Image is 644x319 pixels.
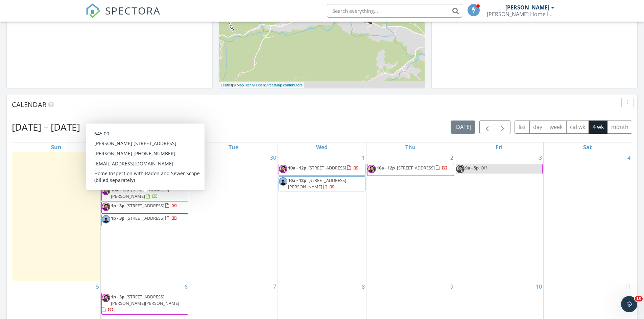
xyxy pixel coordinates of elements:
[288,165,359,171] a: 10a - 12p [STREET_ADDRESS]
[12,152,101,281] td: Go to September 28, 2025
[456,165,464,173] img: mugshot.jpg
[465,165,479,171] span: 9a - 5p
[126,215,164,221] span: [STREET_ADDRESS]
[111,294,179,306] span: [STREET_ADDRESS][PERSON_NAME][PERSON_NAME]
[451,121,475,134] button: [DATE]
[366,152,455,281] td: Go to October 2, 2025
[101,186,188,201] a: 10a - 12p [STREET_ADDRESS][PERSON_NAME]
[111,203,177,209] a: 1p - 3p [STREET_ADDRESS]
[102,165,110,173] img: img_2694.jpg
[494,142,504,152] a: Friday
[101,202,188,214] a: 1p - 3p [STREET_ADDRESS]
[534,281,543,292] a: Go to October 10, 2025
[111,215,177,221] a: 1p - 3p [STREET_ADDRESS]
[101,152,189,281] td: Go to September 29, 2025
[252,83,303,87] a: © OpenStreetMap contributors
[111,187,129,193] span: 10a - 12p
[623,281,632,292] a: Go to October 11, 2025
[626,152,632,163] a: Go to October 4, 2025
[111,187,169,199] span: [STREET_ADDRESS][PERSON_NAME]
[102,294,179,313] a: 1p - 3p [STREET_ADDRESS][PERSON_NAME][PERSON_NAME]
[111,165,129,171] span: 10a - 12p
[102,187,110,195] img: mugshot.jpg
[189,152,278,281] td: Go to September 30, 2025
[529,121,546,134] button: day
[449,152,455,163] a: Go to October 2, 2025
[360,152,366,163] a: Go to October 1, 2025
[566,121,589,134] button: cal wk
[327,4,462,18] input: Search everything...
[495,120,511,134] button: Next
[102,203,110,211] img: mugshot.jpg
[377,165,395,171] span: 10a - 12p
[546,121,567,134] button: week
[272,281,278,292] a: Go to October 7, 2025
[308,165,346,171] span: [STREET_ADDRESS]
[105,3,161,18] span: SPECTORA
[279,176,365,191] a: 10a - 12p [STREET_ADDRESS][PERSON_NAME]
[279,177,287,186] img: img_2694.jpg
[101,164,188,186] a: 10a - 12p [STREET_ADDRESS][PERSON_NAME][PERSON_NAME]
[479,120,495,134] button: Previous
[635,296,643,301] span: 10
[481,165,487,171] span: Off
[279,164,365,176] a: 10a - 12p [STREET_ADDRESS]
[515,121,530,134] button: list
[219,82,304,88] div: |
[621,296,637,312] iframe: Intercom live chat
[367,164,454,176] a: 10a - 12p [STREET_ADDRESS]
[183,281,189,292] a: Go to October 6, 2025
[367,165,376,173] img: mugshot.jpg
[288,177,346,190] a: 10a - 12p [STREET_ADDRESS][PERSON_NAME]
[102,294,110,302] img: mugshot.jpg
[278,152,366,281] td: Go to October 1, 2025
[543,152,632,281] td: Go to October 4, 2025
[288,177,346,190] span: [STREET_ADDRESS][PERSON_NAME]
[397,165,435,171] span: [STREET_ADDRESS]
[86,3,100,18] img: The Best Home Inspection Software - Spectora
[111,165,179,177] span: [STREET_ADDRESS][PERSON_NAME][PERSON_NAME]
[221,83,232,87] a: Leaflet
[50,142,63,152] a: Sunday
[538,152,543,163] a: Go to October 3, 2025
[138,142,152,152] a: Monday
[589,121,607,134] button: 4 wk
[607,121,632,134] button: month
[111,203,124,209] span: 1p - 3p
[269,152,278,163] a: Go to September 30, 2025
[101,293,188,315] a: 1p - 3p [STREET_ADDRESS][PERSON_NAME][PERSON_NAME]
[102,215,110,223] img: img_2694.jpg
[95,281,100,292] a: Go to October 5, 2025
[126,203,164,209] span: [STREET_ADDRESS]
[288,177,306,183] span: 10a - 12p
[449,281,455,292] a: Go to October 9, 2025
[92,152,100,163] a: Go to September 28, 2025
[487,11,554,18] div: Frisbie Home Inspection
[582,142,593,152] a: Saturday
[377,165,448,171] a: 10a - 12p [STREET_ADDRESS]
[180,152,189,163] a: Go to September 29, 2025
[227,142,240,152] a: Tuesday
[101,214,188,226] a: 1p - 3p [STREET_ADDRESS]
[404,142,417,152] a: Thursday
[360,281,366,292] a: Go to October 8, 2025
[111,215,124,221] span: 1p - 3p
[102,165,179,184] a: 10a - 12p [STREET_ADDRESS][PERSON_NAME][PERSON_NAME]
[315,142,329,152] a: Wednesday
[279,165,287,173] img: mugshot.jpg
[111,187,169,199] a: 10a - 12p [STREET_ADDRESS][PERSON_NAME]
[86,9,161,23] a: SPECTORA
[111,294,124,300] span: 1p - 3p
[288,165,306,171] span: 10a - 12p
[505,4,549,11] div: [PERSON_NAME]
[455,152,543,281] td: Go to October 3, 2025
[233,83,251,87] a: © MapTiler
[12,120,80,134] h2: [DATE] – [DATE]
[12,100,46,109] span: Calendar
